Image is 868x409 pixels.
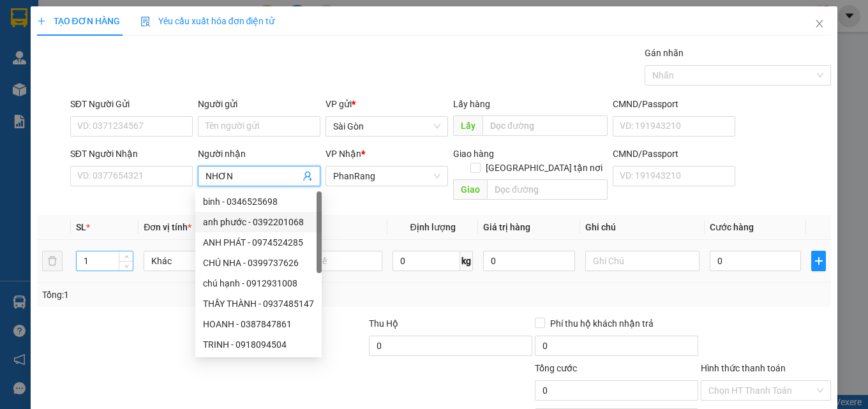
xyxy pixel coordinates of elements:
input: Ghi Chú [585,251,700,271]
input: VD: Bàn, Ghế [268,251,382,271]
b: [DOMAIN_NAME] [107,48,176,59]
span: user-add [303,171,313,181]
b: Gửi khách hàng [79,19,126,78]
span: TẠO ĐƠN HÀNG [37,16,120,26]
span: Phí thu hộ khách nhận trả [545,316,659,331]
div: CHÚ NHA - 0399737626 [195,253,322,273]
span: Giao hàng [453,149,494,159]
span: Increase Value [119,251,133,261]
div: anh phước - 0392201068 [195,212,322,232]
div: ANH PHÁT - 0974524285 [203,235,314,249]
img: icon [140,17,151,27]
div: SĐT Người Nhận [70,147,193,161]
span: kg [460,251,473,271]
div: Người gửi [198,97,320,111]
span: Tổng cước [535,363,577,373]
span: plus [812,256,825,266]
button: delete [42,251,63,271]
span: Giao [453,179,487,200]
img: logo.jpg [138,16,169,47]
li: (c) 2017 [107,61,176,77]
span: Định lượng [410,222,456,232]
div: binh - 0346525698 [203,195,314,209]
div: THẦY THÀNH - 0937485147 [195,294,322,314]
span: SL [76,222,86,232]
span: Khác [151,251,250,271]
span: PhanRang [333,167,440,186]
div: binh - 0346525698 [195,191,322,212]
span: Lấy hàng [453,99,490,109]
span: down [123,262,130,270]
button: Close [802,6,837,42]
div: TRINH - 0918094504 [203,338,314,352]
div: chú hạnh - 0912931008 [203,276,314,290]
div: HOANH - 0387847861 [203,317,314,331]
span: [GEOGRAPHIC_DATA] tận nơi [481,161,608,175]
span: close [814,19,825,29]
span: plus [37,17,46,26]
div: THẦY THÀNH - 0937485147 [203,297,314,311]
div: Tổng: 1 [42,288,336,302]
label: Hình thức thanh toán [701,363,786,373]
label: Gán nhãn [645,48,684,58]
span: Cước hàng [710,222,754,232]
span: Giá trị hàng [483,222,530,232]
div: SĐT Người Gửi [70,97,193,111]
span: Đơn vị tính [144,222,191,232]
span: Sài Gòn [333,117,440,136]
span: Yêu cầu xuất hóa đơn điện tử [140,16,275,26]
div: CMND/Passport [613,97,735,111]
div: TRINH - 0918094504 [195,334,322,355]
input: Dọc đường [483,115,608,136]
input: 0 [483,251,575,271]
span: Thu Hộ [369,318,398,329]
button: plus [811,251,826,271]
div: CMND/Passport [613,147,735,161]
div: HOANH - 0387847861 [195,314,322,334]
th: Ghi chú [580,215,705,240]
div: Người nhận [198,147,320,161]
span: up [123,253,130,261]
span: Lấy [453,115,483,136]
div: ANH PHÁT - 0974524285 [195,232,322,253]
div: chú hạnh - 0912931008 [195,273,322,294]
b: Thiện Trí [16,82,57,121]
input: Dọc đường [487,179,608,200]
span: Decrease Value [119,261,133,271]
div: VP gửi [325,97,448,111]
span: VP Nhận [325,149,361,159]
div: anh phước - 0392201068 [203,215,314,229]
div: CHÚ NHA - 0399737626 [203,256,314,270]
